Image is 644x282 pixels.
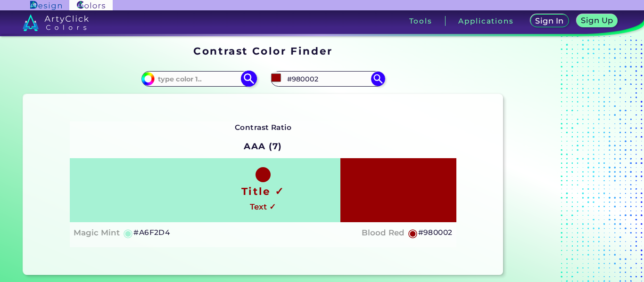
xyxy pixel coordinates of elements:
[239,136,286,156] h2: AAA (7)
[418,226,453,239] h5: #980002
[408,227,418,239] h5: ◉
[235,123,292,132] strong: Contrast Ratio
[409,17,432,24] h3: Tools
[240,71,257,87] img: icon search
[250,200,276,214] h4: Text ✓
[30,1,62,10] img: ArtyClick Design logo
[537,17,562,24] h5: Sign In
[532,15,567,27] a: Sign In
[155,73,242,85] input: type color 1..
[458,17,513,24] h3: Applications
[133,226,170,239] h5: #A6F2D4
[23,14,89,31] img: logo_artyclick_colors_white.svg
[362,226,405,240] h4: Blood Red
[74,226,120,240] h4: Magic Mint
[123,227,133,239] h5: ◉
[578,15,616,27] a: Sign Up
[371,72,385,86] img: icon search
[583,17,612,24] h5: Sign Up
[284,73,372,85] input: type color 2..
[193,44,332,58] h1: Contrast Color Finder
[507,42,625,279] iframe: Advertisement
[241,184,285,198] h1: Title ✓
